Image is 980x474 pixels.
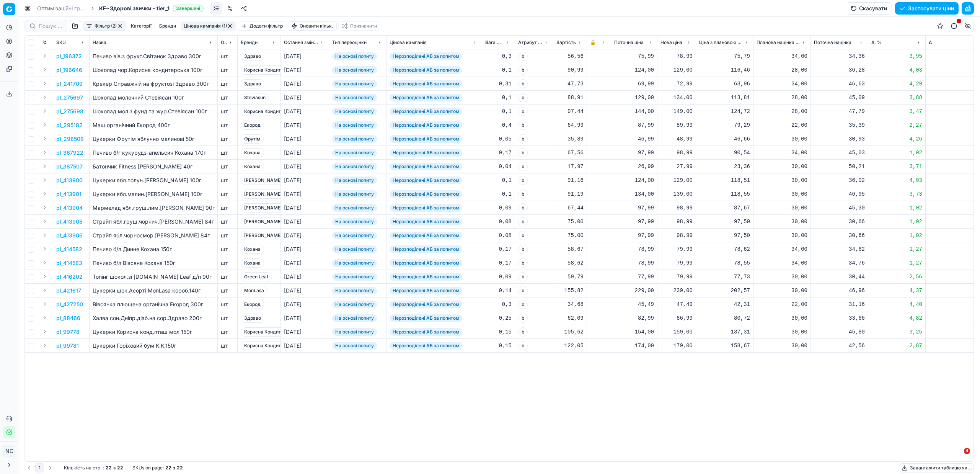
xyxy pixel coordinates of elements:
div: 91,19 [556,190,584,198]
div: 36,02 [814,177,865,184]
p: pl_367922 [56,149,83,157]
span: На основі попиту [332,108,377,115]
div: 2 [929,135,980,143]
div: 30,00 [757,177,807,184]
p: Шоколад мол.з фунд.та жур.Стевіясан 100г [93,108,214,115]
strong: 22 [106,465,112,471]
div: 0,09 [485,204,512,212]
span: Нерозподілені АБ за попитом [390,66,462,74]
div: 67,56 [556,149,584,157]
span: b [518,93,528,102]
button: pl_99781 [56,342,79,350]
button: pl_413905 [56,218,82,226]
div: 36,28 [814,66,865,74]
div: шт [221,135,234,143]
div: 129,00 [660,66,693,74]
p: Крекер Справжній на фруктозі Здраво 300г [93,80,214,88]
div: 124,72 [699,108,750,115]
button: pl_99778 [56,328,80,336]
p: pl_196646 [56,66,82,74]
span: b [518,52,528,61]
div: 118,55 [699,190,750,198]
button: Категорії [128,21,155,31]
div: 47,79 [814,108,865,115]
div: 90,54 [699,149,750,157]
div: 5 [929,177,980,184]
span: На основі попиту [332,149,377,157]
p: Печиво вів.з фрукт.Світанок Здраво 300г [93,52,214,60]
button: Expand [40,79,49,88]
span: b [518,134,528,144]
div: 35,39 [814,121,865,129]
p: pl_421617 [56,287,81,294]
p: pl_241709 [56,80,83,88]
button: Expand [40,162,49,171]
span: [DATE] [284,177,302,183]
button: pl_196372 [56,52,82,60]
div: 28,00 [757,66,807,74]
span: Нерозподілені АБ за попитом [390,52,462,60]
span: Нерозподілені АБ за попитом [390,149,462,157]
div: 3,47 [871,108,922,115]
strong: 22 [165,465,171,471]
div: 28,00 [757,108,807,115]
button: Expand [40,341,49,350]
div: 0,3 [485,52,512,60]
button: Expand [40,134,49,143]
div: шт [221,190,234,198]
div: 22,00 [757,121,807,129]
p: pl_298508 [56,135,84,143]
div: 5 [929,66,980,74]
div: 30,93 [814,135,865,143]
div: 113,81 [699,94,750,101]
div: 69,99 [614,80,654,88]
button: pl_414582 [56,245,82,253]
div: 124,00 [614,177,654,184]
span: Завершені [173,5,204,12]
span: Фрутім [241,134,264,144]
div: 0,1 [485,177,512,184]
span: b [518,121,528,130]
div: шт [221,66,234,74]
button: pl_413900 [56,177,83,184]
strong: 22 [177,465,183,471]
span: [DATE] [284,149,302,156]
span: b [518,79,528,88]
div: 46,95 [814,190,865,198]
span: 4 [964,448,970,454]
div: 2 [929,121,980,129]
span: b [518,65,528,75]
div: 45,03 [814,149,865,157]
div: 97,99 [614,204,654,212]
p: pl_413901 [56,190,82,198]
span: Ціна з плановою націнкою [699,39,742,46]
span: На основі попиту [332,204,377,212]
div: 90,99 [556,66,584,74]
div: 3,95 [871,52,922,60]
span: Нерозподілені АБ за попитом [390,121,462,129]
button: pl_414583 [56,259,82,267]
button: pl_275697 [56,94,83,101]
button: Expand [40,327,49,336]
span: [DATE] [284,163,302,170]
span: На основі попиту [332,94,377,101]
div: 30,00 [757,163,807,170]
div: шт [221,94,234,101]
span: Нерозподілені АБ за попитом [390,135,462,143]
div: 0,1 [485,66,512,74]
span: Бренди [241,39,258,46]
button: pl_88466 [56,314,80,322]
div: 97,44 [556,108,584,115]
button: NC [3,445,15,457]
div: 87,67 [699,204,750,212]
span: Нерозподілені АБ за попитом [390,163,462,170]
div: шт [221,121,234,129]
div: 34,00 [757,149,807,157]
div: 3,71 [871,163,922,170]
div: 50,21 [814,163,865,170]
div: 3,73 [871,190,922,198]
div: 144,00 [614,108,654,115]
